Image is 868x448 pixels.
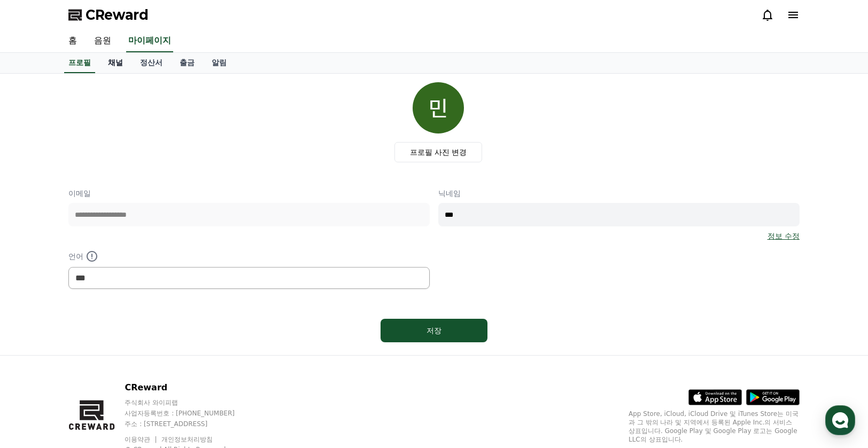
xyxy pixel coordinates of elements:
p: 주식회사 와이피랩 [125,398,255,407]
a: 음원 [86,30,120,52]
p: CReward [125,381,255,394]
p: 사업자등록번호 : [PHONE_NUMBER] [125,409,255,418]
p: 언어 [68,250,430,263]
a: 프로필 [64,53,95,73]
a: 이용약관 [125,436,158,443]
p: App Store, iCloud, iCloud Drive 및 iTunes Store는 미국과 그 밖의 나라 및 지역에서 등록된 Apple Inc.의 서비스 상표입니다. Goo... [629,410,800,444]
a: 개인정보처리방침 [161,436,213,443]
a: 대화 [71,339,138,365]
p: 이메일 [68,188,430,199]
a: CReward [68,6,149,23]
img: profile_image [413,82,464,133]
a: 홈 [3,339,71,365]
span: 홈 [34,355,40,363]
span: 대화 [98,355,111,364]
p: 주소 : [STREET_ADDRESS] [125,420,255,428]
a: 마이페이지 [126,30,173,52]
a: 출금 [171,53,203,73]
p: 닉네임 [438,188,800,199]
span: 설정 [165,355,178,363]
label: 프로필 사진 변경 [394,142,483,162]
a: 채널 [99,53,131,73]
div: 저장 [402,325,466,336]
a: 알림 [203,53,235,73]
a: 정보 수정 [768,231,800,241]
button: 저장 [381,319,487,342]
a: 설정 [138,339,205,365]
span: CReward [86,6,149,23]
a: 홈 [60,30,86,52]
a: 정산서 [131,53,171,73]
